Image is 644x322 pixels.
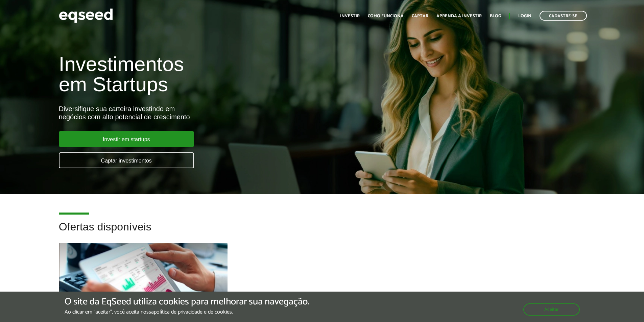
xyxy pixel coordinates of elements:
a: Como funciona [368,14,404,18]
h5: O site da EqSeed utiliza cookies para melhorar sua navegação. [65,297,309,307]
div: Diversifique sua carteira investindo em negócios com alto potencial de crescimento [59,105,371,121]
img: EqSeed [59,7,113,25]
a: política de privacidade e de cookies [154,309,232,315]
p: Ao clicar em "aceitar", você aceita nossa . [65,309,309,315]
a: Captar [412,14,428,18]
a: Blog [490,14,501,18]
h1: Investimentos em Startups [59,54,371,95]
button: Aceitar [523,303,580,316]
a: Cadastre-se [540,11,587,21]
a: Aprenda a investir [436,14,482,18]
h2: Ofertas disponíveis [59,221,586,243]
a: Login [518,14,531,18]
a: Investir em startups [59,131,194,147]
a: Investir [340,14,360,18]
a: Captar investimentos [59,152,194,168]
